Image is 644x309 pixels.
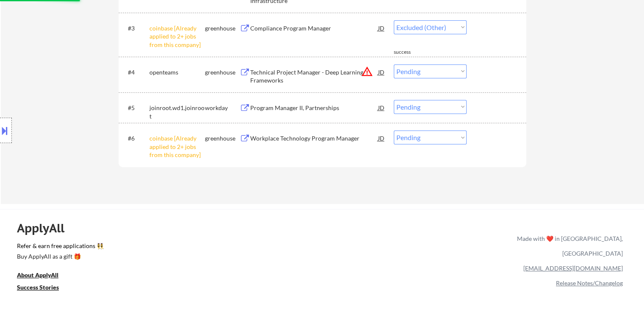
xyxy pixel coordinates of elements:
div: workday [205,104,240,112]
div: Made with ❤️ in [GEOGRAPHIC_DATA], [GEOGRAPHIC_DATA] [514,231,623,261]
div: JD [377,20,386,36]
div: success [394,49,428,56]
div: #3 [128,24,143,33]
div: openteams [149,68,205,77]
div: coinbase [Already applied to 2+ jobs from this company] [149,24,205,49]
u: About ApplyAll [17,271,58,279]
div: Compliance Program Manager [250,24,378,33]
div: Technical Project Manager - Deep Learning Frameworks [250,68,378,85]
button: warning_amber [361,66,373,77]
div: Workplace Technology Program Manager [250,134,378,143]
div: coinbase [Already applied to 2+ jobs from this company] [149,134,205,159]
a: Refer & earn free applications 👯‍♀️ [17,243,340,252]
div: JD [377,100,386,115]
div: Program Manager II, Partnerships [250,104,378,112]
div: JD [377,130,386,146]
a: About ApplyAll [17,270,70,281]
a: Release Notes/Changelog [556,279,623,287]
a: [EMAIL_ADDRESS][DOMAIN_NAME] [523,265,623,272]
div: greenhouse [205,24,240,33]
u: Success Stories [17,284,59,291]
div: JD [377,64,386,80]
div: joinroot.wd1.joinroot [149,104,205,120]
div: ApplyAll [17,221,74,235]
a: Buy ApplyAll as a gift 🎁 [17,252,102,262]
div: greenhouse [205,68,240,77]
div: Buy ApplyAll as a gift 🎁 [17,254,102,259]
div: greenhouse [205,134,240,143]
a: Success Stories [17,283,70,293]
